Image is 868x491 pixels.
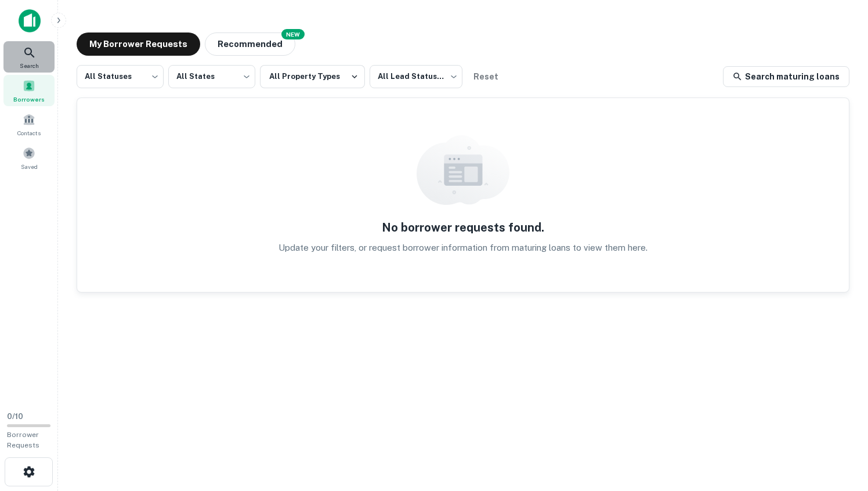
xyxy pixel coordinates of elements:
[3,75,55,106] a: Borrowers
[382,219,544,236] h5: No borrower requests found.
[19,9,41,33] img: capitalize-icon.png
[205,33,295,56] button: Recommended
[20,61,39,70] span: Search
[7,412,23,421] span: 0 / 10
[467,65,504,88] button: Reset
[3,41,55,73] a: Search
[21,162,38,171] span: Saved
[3,142,55,174] a: Saved
[17,128,41,138] span: Contacts
[260,65,365,88] button: All Property Types
[810,398,868,454] iframe: Chat Widget
[3,109,55,140] a: Contacts
[7,431,39,449] span: Borrower Requests
[168,62,255,92] div: All States
[77,62,164,92] div: All Statuses
[370,62,462,92] div: All Lead Statuses
[417,135,509,205] img: empty content
[723,66,849,87] a: Search maturing loans
[77,33,200,56] button: My Borrower Requests
[281,29,305,39] div: NEW
[13,95,45,104] span: Borrowers
[279,241,648,255] p: Update your filters, or request borrower information from maturing loans to view them here.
